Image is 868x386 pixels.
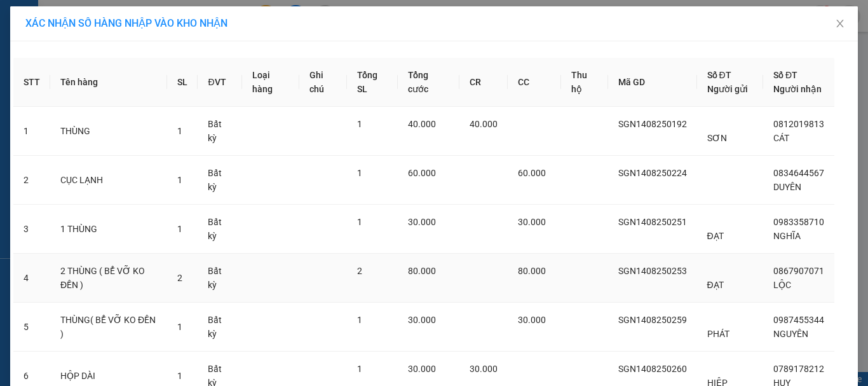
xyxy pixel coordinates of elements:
span: 1 [357,119,362,129]
span: 40.000 [408,119,436,129]
span: 2 [177,273,182,283]
span: 30.000 [408,364,436,374]
td: 2 THÙNG ( BỂ VỠ KO ĐỀN ) [50,254,167,303]
td: 3 [13,205,50,254]
td: Bất kỳ [198,156,241,205]
span: SGN1408250259 [618,315,687,325]
th: SL [167,58,198,107]
span: 1 [177,224,182,234]
span: PHÁT [707,329,729,339]
td: 4 [13,254,50,303]
span: Số ĐT [773,70,797,80]
span: XÁC NHẬN SỐ HÀNG NHẬP VÀO KHO NHẬN [25,17,227,29]
span: SGN1408250224 [618,168,687,178]
th: Loại hàng [242,58,299,107]
span: NGHĨA [773,231,801,241]
td: 2 [13,156,50,205]
span: 30.000 [408,217,436,227]
span: 80.000 [518,266,546,276]
span: CÁT [773,133,789,143]
span: 0867907071 [773,266,824,276]
span: close [835,18,845,29]
span: 1 [177,175,182,185]
span: Người gửi [707,84,748,94]
td: 1 THÙNG [50,205,167,254]
td: 5 [13,303,50,352]
span: 0789178212 [773,364,824,374]
span: SGN1408250192 [618,119,687,129]
td: Bất kỳ [198,107,241,156]
span: NGUYÊN [773,329,808,339]
span: SGN1408250260 [618,364,687,374]
th: Tổng cước [398,58,459,107]
th: Mã GD [608,58,697,107]
th: STT [13,58,50,107]
span: SGN1408250251 [618,217,687,227]
th: Tên hàng [50,58,167,107]
span: 1 [357,315,362,325]
span: 80.000 [408,266,436,276]
span: Số ĐT [707,70,731,80]
span: 60.000 [518,168,546,178]
th: Tổng SL [347,58,398,107]
span: ĐẠT [707,231,724,241]
span: ĐẠT [707,280,724,290]
span: SGN1408250253 [618,266,687,276]
span: Người nhận [773,84,822,94]
span: 1 [357,217,362,227]
span: 60.000 [408,168,436,178]
span: 1 [177,322,182,332]
th: Thu hộ [561,58,608,107]
th: CC [508,58,561,107]
span: 1 [357,364,362,374]
span: 2 [357,266,362,276]
th: CR [459,58,508,107]
span: SƠN [707,133,727,143]
td: 1 [13,107,50,156]
span: 30.000 [518,315,546,325]
td: CỤC LẠNH [50,156,167,205]
span: 1 [357,168,362,178]
span: 1 [177,371,182,381]
td: Bất kỳ [198,303,241,352]
button: Close [822,6,858,42]
td: THÙNG [50,107,167,156]
td: THÙNG( BỂ VỠ KO ĐỀN ) [50,303,167,352]
td: Bất kỳ [198,205,241,254]
span: 30.000 [518,217,546,227]
span: DUYÊN [773,182,801,192]
span: 1 [177,126,182,136]
th: ĐVT [198,58,241,107]
span: 0983358710 [773,217,824,227]
span: 0812019813 [773,119,824,129]
td: Bất kỳ [198,254,241,303]
span: 0987455344 [773,315,824,325]
span: 0834644567 [773,168,824,178]
span: 40.000 [470,119,498,129]
span: 30.000 [408,315,436,325]
span: 30.000 [470,364,498,374]
th: Ghi chú [299,58,348,107]
span: LỘC [773,280,791,290]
